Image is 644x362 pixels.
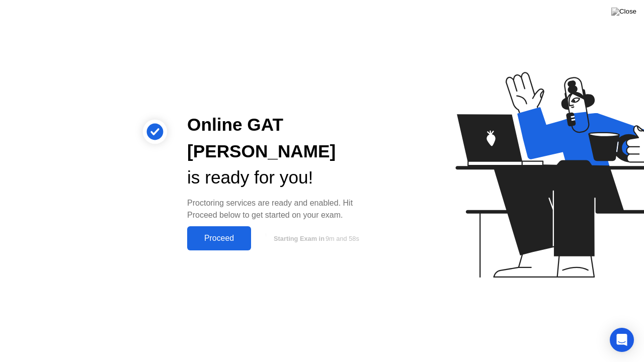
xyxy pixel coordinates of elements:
span: 9m and 58s [326,235,359,242]
img: Close [611,8,636,16]
button: Starting Exam in9m and 58s [256,229,374,248]
div: Online GAT [PERSON_NAME] [187,112,374,165]
button: Proceed [187,226,251,250]
div: Proceed [190,234,248,243]
div: Proctoring services are ready and enabled. Hit Proceed below to get started on your exam. [187,197,374,221]
div: Open Intercom Messenger [610,328,634,352]
div: is ready for you! [187,164,374,191]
